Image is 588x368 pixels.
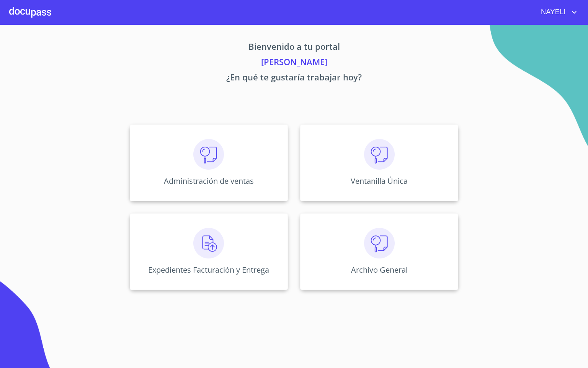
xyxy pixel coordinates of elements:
p: [PERSON_NAME] [58,56,530,71]
p: Administración de ventas [164,176,254,186]
p: Expedientes Facturación y Entrega [148,265,269,275]
p: Ventanilla Única [351,176,408,186]
p: Bienvenido a tu portal [58,40,530,56]
button: account of current user [535,6,579,18]
p: ¿En qué te gustaría trabajar hoy? [58,71,530,86]
img: carga.png [193,228,224,258]
img: consulta.png [364,228,395,258]
span: NAYELI [535,6,570,18]
img: consulta.png [364,139,395,170]
p: Archivo General [351,265,408,275]
img: consulta.png [193,139,224,170]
